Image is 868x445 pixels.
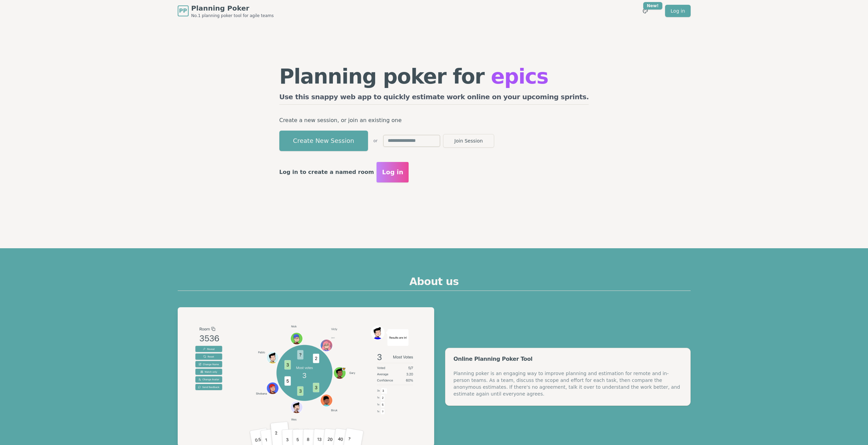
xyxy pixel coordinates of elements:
[279,116,589,125] p: Create a new session, or join an existing one
[373,138,378,144] span: or
[191,13,274,18] span: No.1 planning poker tool for agile teams
[665,5,690,17] a: Log in
[639,5,651,17] button: New!
[454,370,682,397] div: Planning poker is an engaging way to improve planning and estimation for remote and in-person tea...
[377,162,409,182] button: Log in
[179,7,187,15] span: PP
[279,131,368,151] button: Create New Session
[643,2,663,10] div: New!
[178,3,274,18] a: PPPlanning PokerNo.1 planning poker tool for agile teams
[382,167,403,177] span: Log in
[491,64,548,88] span: epics
[279,167,374,177] p: Log in to create a named room
[454,356,682,362] div: Online Planning Poker Tool
[178,276,691,291] h2: About us
[279,92,589,105] h2: Use this snappy web app to quickly estimate work online on your upcoming sprints.
[443,134,494,148] button: Join Session
[191,3,274,13] span: Planning Poker
[279,66,589,87] h1: Planning poker for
